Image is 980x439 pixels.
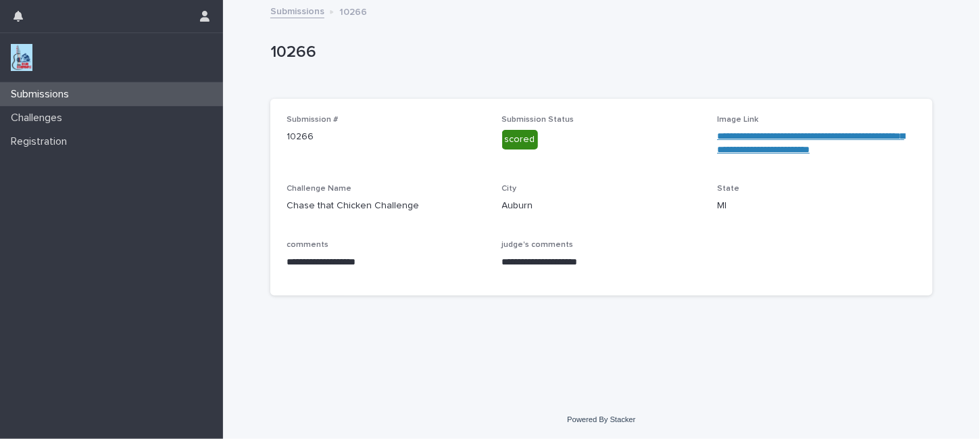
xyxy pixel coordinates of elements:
[5,135,78,148] p: Registration
[270,3,324,18] a: Submissions
[502,199,702,213] p: Auburn
[502,185,517,193] span: City
[287,116,338,124] span: Submission #
[287,185,351,193] span: Challenge Name
[287,199,486,213] p: Chase that Chicken Challenge
[567,415,635,423] a: Powered By Stacker
[502,130,538,149] div: scored
[339,3,367,18] p: 10266
[717,199,916,213] p: MI
[5,112,73,124] p: Challenges
[5,88,80,101] p: Submissions
[270,43,927,62] p: 10266
[502,241,574,249] span: judge's comments
[502,116,574,124] span: Submission Status
[287,241,328,249] span: comments
[11,44,32,71] img: jxsLJbdS1eYBI7rVAS4p
[717,116,758,124] span: Image Link
[717,185,739,193] span: State
[287,130,486,144] p: 10266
